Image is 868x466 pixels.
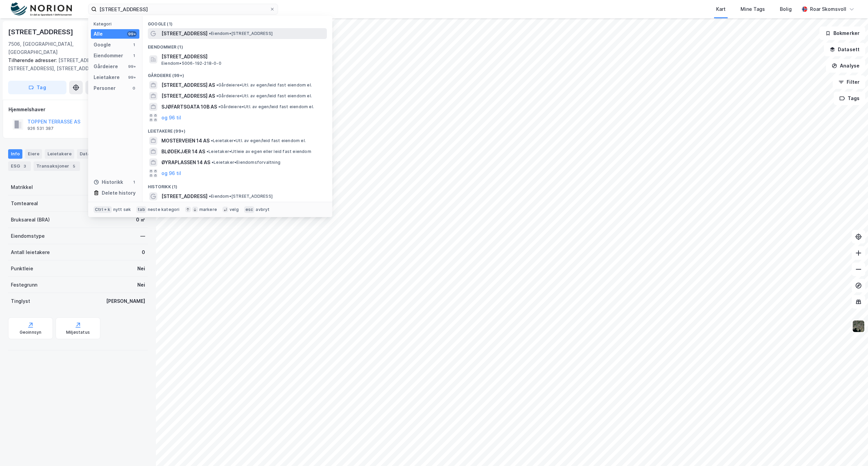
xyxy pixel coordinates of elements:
[102,189,136,197] div: Delete history
[142,16,332,28] div: Google (1)
[11,183,33,191] div: Matrikkel
[142,39,332,51] div: Eiendommer (1)
[161,61,221,66] span: Eiendom • 5006-192-218-0-0
[11,2,72,16] img: norion-logo.80e7a08dc31c2e691866.png
[824,43,865,56] button: Datasett
[216,93,218,98] span: •
[142,123,332,135] div: Leietakere (99+)
[834,433,868,466] iframe: Chat Widget
[206,149,209,154] span: •
[11,199,38,208] div: Tomteareal
[8,161,31,171] div: ESG
[131,85,137,91] div: 0
[8,56,142,73] div: [STREET_ADDRESS], [STREET_ADDRESS], [STREET_ADDRESS]
[136,216,145,224] div: 0 ㎡
[142,179,332,191] div: Historikk (1)
[140,232,145,240] div: —
[25,149,42,159] div: Eiere
[94,52,123,60] div: Eiendommer
[66,330,90,335] div: Miljøstatus
[218,104,220,109] span: •
[161,114,181,122] button: og 96 til
[820,26,865,40] button: Bokmerker
[27,126,54,131] div: 926 531 387
[20,330,42,335] div: Geoinnsyn
[209,31,211,36] span: •
[94,206,112,213] div: Ctrl + k
[161,148,205,156] span: BLØDEKJÆR 14 AS
[199,207,217,212] div: markere
[216,82,312,88] span: Gårdeiere • Utl. av egen/leid fast eiendom el.
[77,149,102,159] div: Datasett
[131,42,137,47] div: 1
[826,59,865,73] button: Analyse
[113,207,131,212] div: nytt søk
[106,297,145,305] div: [PERSON_NAME]
[8,81,66,94] button: Tag
[137,265,145,273] div: Nei
[148,207,180,212] div: neste kategori
[11,232,45,240] div: Eiendomstype
[161,169,181,177] button: og 96 til
[206,149,311,154] span: Leietaker • Utleie av egen eller leid fast eiendom
[142,67,332,80] div: Gårdeiere (99+)
[161,192,208,200] span: [STREET_ADDRESS]
[94,73,120,81] div: Leietakere
[716,5,726,13] div: Kart
[161,92,215,100] span: [STREET_ADDRESS] AS
[834,92,865,105] button: Tags
[94,84,116,92] div: Personer
[161,30,208,38] span: [STREET_ADDRESS]
[810,5,846,13] div: Roar Skomsvoll
[94,178,123,186] div: Historikk
[127,64,137,69] div: 99+
[218,104,314,110] span: Gårdeiere • Utl. av egen/leid fast eiendom el.
[256,207,270,212] div: avbryt
[94,21,139,26] div: Kategori
[161,137,210,145] span: MOSTERVEIEN 14 AS
[11,281,37,289] div: Festegrunn
[8,40,111,56] div: 7506, [GEOGRAPHIC_DATA], [GEOGRAPHIC_DATA]
[142,248,145,256] div: 0
[161,53,324,61] span: [STREET_ADDRESS]
[161,81,215,89] span: [STREET_ADDRESS] AS
[11,216,50,224] div: Bruksareal (BRA)
[94,41,111,49] div: Google
[8,149,22,159] div: Info
[94,62,118,71] div: Gårdeiere
[244,206,255,213] div: esc
[8,57,58,63] span: Tilhørende adresser:
[136,206,146,213] div: tab
[71,163,77,170] div: 5
[45,149,74,159] div: Leietakere
[11,248,50,256] div: Antall leietakere
[230,207,239,212] div: velg
[833,75,865,89] button: Filter
[34,161,80,171] div: Transaksjoner
[209,31,273,36] span: Eiendom • [STREET_ADDRESS]
[137,281,145,289] div: Nei
[11,297,30,305] div: Tinglyst
[211,138,213,143] span: •
[131,53,137,58] div: 1
[211,138,306,143] span: Leietaker • Utl. av egen/leid fast eiendom el.
[94,30,103,38] div: Alle
[11,265,33,273] div: Punktleie
[97,4,270,14] input: Søk på adresse, matrikkel, gårdeiere, leietakere eller personer
[852,320,865,333] img: 9k=
[209,194,211,199] span: •
[131,179,137,185] div: 1
[161,158,210,167] span: ØYRAPLASSEN 14 AS
[8,26,75,37] div: [STREET_ADDRESS]
[209,194,273,199] span: Eiendom • [STREET_ADDRESS]
[8,105,147,114] div: Hjemmelshaver
[21,163,28,170] div: 3
[212,160,214,165] span: •
[127,75,137,80] div: 99+
[161,103,217,111] span: SJØFARTSGATA 10B AS
[780,5,792,13] div: Bolig
[212,160,280,165] span: Leietaker • Eiendomsforvaltning
[216,82,218,88] span: •
[127,31,137,37] div: 99+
